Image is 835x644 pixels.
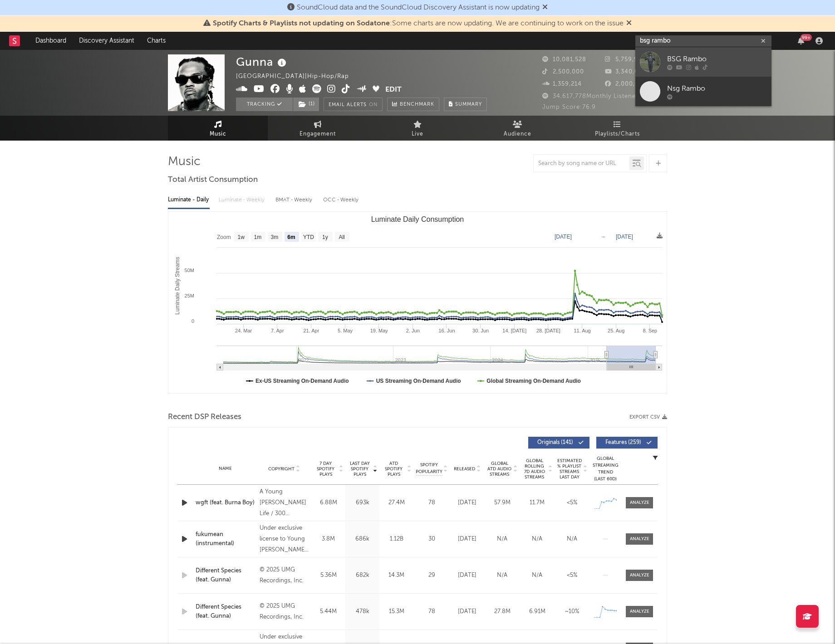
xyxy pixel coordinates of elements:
span: Spotify Popularity [416,462,442,475]
text: All [339,234,344,240]
button: Summary [444,98,487,111]
text: 0 [192,318,194,324]
span: Released [454,466,475,472]
text: 28. [DATE] [536,328,560,333]
text: 25. Aug [608,328,624,333]
a: Benchmark [387,98,439,111]
a: Discovery Assistant [73,32,141,50]
a: Different Species (feat. Gunna) [196,603,255,620]
div: [DATE] [452,498,482,507]
div: 27.4M [382,498,411,507]
div: ~ 10 % [557,607,587,616]
div: © 2025 UMG Recordings, Inc. [260,565,309,586]
text: Luminate Daily Streams [174,257,181,314]
text: YTD [303,234,314,240]
div: 5.36M [314,571,343,580]
text: 3m [271,234,279,240]
div: N/A [487,571,517,580]
span: : Some charts are now updating. We are continuing to work on the issue [213,20,624,27]
div: N/A [522,571,552,580]
text: 25M [185,293,194,298]
button: Tracking [236,98,293,111]
div: Global Streaming Trend (Last 60D) [592,455,619,483]
a: Engagement [268,116,368,141]
div: 3.8M [314,535,343,544]
span: Features ( 259 ) [602,440,644,445]
span: Total Artist Consumption [168,175,258,185]
a: Nsg Rambo [635,77,771,106]
span: 1,359,214 [542,81,582,87]
span: 10,081,528 [542,57,586,63]
div: 1.12B [382,535,411,544]
text: US Streaming On-Demand Audio [376,378,461,384]
button: (1) [293,98,319,111]
text: 11. Aug [574,328,590,333]
a: fukumean (instrumental) [196,530,255,548]
span: Music [210,129,226,140]
div: N/A [522,535,552,544]
text: Ex-US Streaming On-Demand Audio [255,378,349,384]
a: Audience [467,116,567,141]
div: OCC - Weekly [323,192,359,208]
span: 34,617,778 Monthly Listeners [542,93,642,99]
a: Playlists/Charts [567,116,667,141]
a: Dashboard [29,32,73,50]
span: Dismiss [542,4,548,11]
span: Jump Score: 76.9 [542,104,596,110]
span: 2,000,000 [605,81,647,87]
span: Live [412,129,423,140]
span: Playlists/Charts [595,129,640,140]
div: 6.91M [522,607,552,616]
div: 693k [348,498,377,507]
span: Benchmark [400,99,434,110]
button: Features(259) [596,437,658,449]
text: 8. Sep [643,328,657,333]
a: Charts [141,32,172,50]
text: Luminate Daily Consumption [371,215,464,223]
div: wgft (feat. Burna Boy) [196,498,255,507]
text: [DATE] [555,234,572,240]
div: [GEOGRAPHIC_DATA] | Hip-Hop/Rap [236,71,359,82]
a: BSG Rambo [635,47,771,77]
span: Spotify Charts & Playlists not updating on Sodatone [213,20,390,27]
div: <5% [557,571,587,580]
div: N/A [487,535,517,544]
text: 2. Jun [406,328,420,333]
button: Export CSV [629,415,667,420]
input: Search for artists [635,35,771,47]
span: Global ATD Audio Streams [487,461,512,477]
a: Music [168,116,268,141]
span: Estimated % Playlist Streams Last Day [557,458,582,480]
text: 7. Apr [271,328,284,333]
a: Different Species (feat. Gunna) [196,566,255,584]
text: [DATE] [616,234,633,240]
text: 1w [238,234,245,240]
div: 78 [416,498,447,507]
div: Under exclusive license to Young [PERSON_NAME] Life Records/ 300 Entertainment Inc., © 2023 Gunna... [260,523,309,556]
div: 99 + [801,34,812,41]
div: 27.8M [487,607,517,616]
span: Global Rolling 7D Audio Streams [522,458,547,480]
div: Nsg Rambo [667,83,767,94]
div: 78 [416,607,447,616]
span: SoundCloud data and the SoundCloud Discovery Assistant is now updating [297,4,540,11]
div: Name [196,465,255,472]
text: 1m [254,234,262,240]
span: 3,340,000 [605,69,647,75]
div: N/A [557,535,587,544]
div: 57.9M [487,498,517,507]
button: Edit [385,84,402,96]
div: [DATE] [452,571,482,580]
text: Zoom [217,234,231,240]
text: 24. Mar [235,328,252,333]
span: Engagement [300,129,336,140]
text: 5. May [338,328,353,333]
div: 14.3M [382,571,411,580]
button: Originals(141) [528,437,589,449]
text: Global Streaming On-Demand Audio [486,378,581,384]
div: © 2025 UMG Recordings, Inc. [260,601,309,623]
div: [DATE] [452,607,482,616]
text: 50M [185,268,194,273]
